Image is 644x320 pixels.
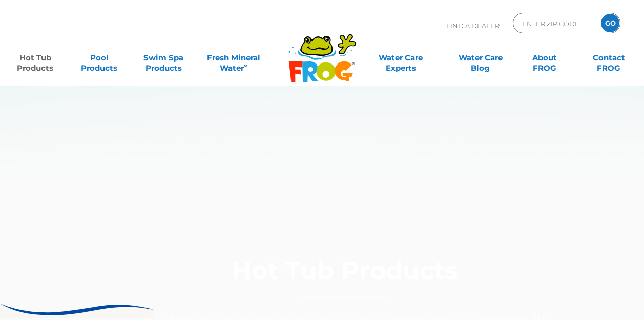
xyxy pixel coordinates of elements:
[601,14,619,32] input: GO
[455,48,505,68] a: Water CareBlog
[130,257,559,299] h1: Hot Tub Products
[283,20,362,83] img: Frog Products Logo
[10,48,60,68] a: Hot TubProducts
[360,48,441,68] a: Water CareExperts
[446,13,500,38] p: Find A Dealer
[584,48,634,68] a: ContactFROG
[138,48,188,68] a: Swim SpaProducts
[520,48,569,68] a: AboutFROG
[74,48,124,68] a: PoolProducts
[203,48,265,68] a: Fresh MineralWater∞
[244,62,248,69] sup: ∞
